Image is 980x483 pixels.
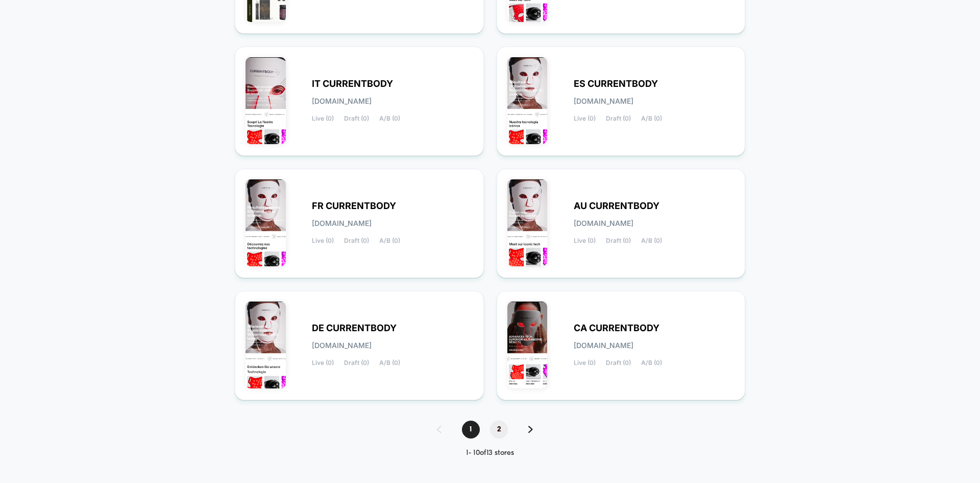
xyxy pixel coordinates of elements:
span: A/B (0) [379,237,400,244]
span: Live (0) [312,115,334,122]
img: ES_CURRENTBODY [507,57,548,144]
span: Draft (0) [606,115,631,122]
span: Live (0) [574,359,596,366]
span: A/B (0) [641,115,662,122]
img: pagination forward [528,426,533,433]
span: A/B (0) [379,115,400,122]
img: CA_CURRENTBODY [507,302,548,388]
span: [DOMAIN_NAME] [574,220,633,227]
span: Draft (0) [606,237,631,244]
span: Draft (0) [344,359,369,366]
span: [DOMAIN_NAME] [312,220,372,227]
span: CA CURRENTBODY [574,325,659,332]
span: A/B (0) [641,359,662,366]
span: A/B (0) [641,237,662,244]
span: FR CURRENTBODY [312,202,396,210]
span: DE CURRENTBODY [312,325,397,332]
span: Draft (0) [344,237,369,244]
span: 1 [462,421,480,439]
span: Live (0) [574,237,596,244]
span: Live (0) [312,359,334,366]
span: A/B (0) [379,359,400,366]
div: 1 - 10 of 13 stores [427,449,553,457]
span: Live (0) [312,237,334,244]
span: ES CURRENTBODY [574,80,658,87]
span: [DOMAIN_NAME] [312,342,372,349]
span: Live (0) [574,115,596,122]
span: AU CURRENTBODY [574,202,659,210]
span: [DOMAIN_NAME] [574,98,633,105]
span: Draft (0) [344,115,369,122]
span: IT CURRENTBODY [312,80,393,87]
span: 2 [490,421,508,439]
img: AU_CURRENTBODY [507,179,548,266]
img: IT_CURRENTBODY [246,57,286,144]
img: DE_CURRENTBODY [246,302,286,388]
span: [DOMAIN_NAME] [574,342,633,349]
span: Draft (0) [606,359,631,366]
span: [DOMAIN_NAME] [312,98,372,105]
img: FR_CURRENTBODY [246,179,286,266]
